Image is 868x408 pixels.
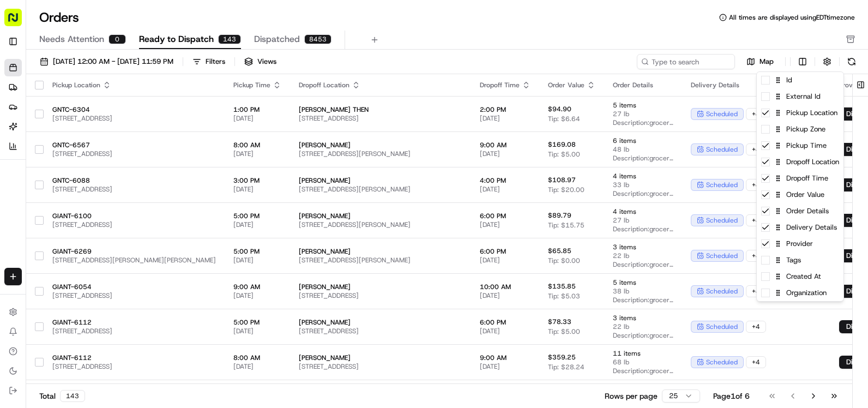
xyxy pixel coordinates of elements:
[103,158,175,169] span: API Documentation
[757,219,843,236] div: Delivery Details
[757,203,843,219] div: Order Details
[88,154,179,173] a: 💻API Documentation
[757,268,843,285] div: Created At
[11,44,198,61] p: Welcome 👋
[11,159,20,168] div: 📗
[757,285,843,301] div: Organization
[185,107,198,121] button: Start new chat
[7,154,88,173] a: 📗Knowledge Base
[37,115,138,124] div: We're available if you need us!
[92,159,101,168] div: 💻
[757,187,843,203] div: Order Value
[757,137,843,154] div: Pickup Time
[22,158,83,169] span: Knowledge Base
[28,70,180,82] input: Clear
[11,104,31,124] img: 1736555255976-a54dd68f-1ca7-489b-9aae-adbdc363a1c4
[757,170,843,187] div: Dropoff Time
[757,88,843,105] div: External Id
[11,11,33,33] img: Nash
[757,236,843,252] div: Provider
[77,184,132,193] a: Powered byPylon
[757,72,843,88] div: Id
[757,154,843,170] div: Dropoff Location
[757,121,843,137] div: Pickup Zone
[37,104,179,115] div: Start new chat
[757,105,843,121] div: Pickup Location
[757,252,843,268] div: Tags
[108,185,132,193] span: Pylon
